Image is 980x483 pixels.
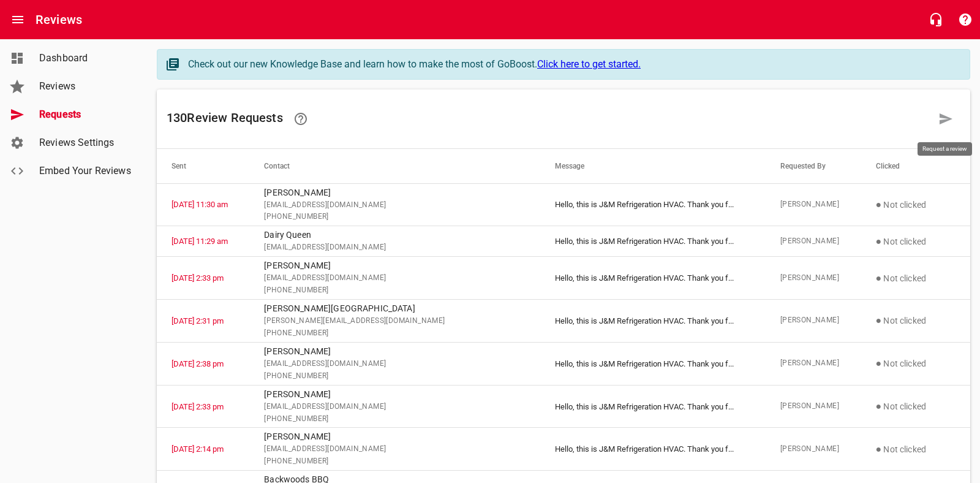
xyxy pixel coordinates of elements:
span: [PHONE_NUMBER] [264,284,526,297]
span: Reviews Settings [39,135,132,150]
p: [PERSON_NAME] [264,430,526,443]
td: Hello, this is J&M Refrigeration HVAC. Thank you f ... [540,342,765,385]
span: ● [876,235,882,247]
h6: 130 Review Request s [167,104,931,134]
span: ● [876,272,882,284]
span: [PERSON_NAME] [780,400,846,413]
div: Check out our new Knowledge Base and learn how to make the most of GoBoost. [188,57,957,72]
th: Contact [249,149,540,183]
a: Learn how requesting reviews can improve your online presence [286,104,315,134]
th: Clicked [861,149,970,183]
p: [PERSON_NAME] [264,259,526,272]
p: Not clicked [876,399,956,414]
button: Support Portal [951,5,980,34]
span: [EMAIL_ADDRESS][DOMAIN_NAME] [264,272,526,284]
span: [PHONE_NUMBER] [264,327,526,340]
span: [PHONE_NUMBER] [264,211,526,223]
span: ● [876,400,882,412]
span: [PERSON_NAME] [780,272,846,284]
h6: Reviews [36,10,82,29]
td: Hello, this is J&M Refrigeration HVAC. Thank you f ... [540,300,765,343]
span: [EMAIL_ADDRESS][DOMAIN_NAME] [264,199,526,211]
span: [PHONE_NUMBER] [264,413,526,425]
span: [PERSON_NAME] [780,357,846,370]
p: [PERSON_NAME] [264,388,526,401]
p: Not clicked [876,197,956,212]
td: Hello, this is J&M Refrigeration HVAC. Thank you f ... [540,183,765,226]
span: [PERSON_NAME] [780,235,846,248]
span: [EMAIL_ADDRESS][DOMAIN_NAME] [264,401,526,413]
p: [PERSON_NAME][GEOGRAPHIC_DATA] [264,302,526,315]
th: Message [540,149,765,183]
td: Hello, this is J&M Refrigeration HVAC. Thank you f ... [540,428,765,471]
td: Hello, this is J&M Refrigeration HVAC. Thank you f ... [540,385,765,428]
p: Dairy Queen [264,229,526,241]
a: [DATE] 2:14 pm [171,444,224,454]
a: [DATE] 11:29 am [171,237,228,246]
td: Hello, this is J&M Refrigeration HVAC. Thank you f ... [540,226,765,257]
p: [PERSON_NAME] [264,186,526,199]
button: Live Chat [921,5,951,34]
th: Sent [157,149,249,183]
a: [DATE] 2:33 pm [171,273,224,283]
p: Not clicked [876,313,956,328]
p: [PERSON_NAME] [264,345,526,358]
a: [DATE] 11:30 am [171,200,228,209]
button: Open drawer [3,5,32,34]
p: Not clicked [876,356,956,371]
span: ● [876,199,882,210]
span: ● [876,443,882,455]
span: Dashboard [39,51,132,66]
p: Not clicked [876,234,956,249]
span: Embed Your Reviews [39,164,132,178]
span: [PERSON_NAME] [780,443,846,455]
span: [PHONE_NUMBER] [264,370,526,382]
span: ● [876,357,882,369]
p: Not clicked [876,442,956,457]
td: Hello, this is J&M Refrigeration HVAC. Thank you f ... [540,257,765,300]
p: Not clicked [876,271,956,286]
span: [EMAIL_ADDRESS][DOMAIN_NAME] [264,443,526,455]
span: ● [876,314,882,326]
span: [PERSON_NAME] [780,314,846,327]
span: [EMAIL_ADDRESS][DOMAIN_NAME] [264,241,526,254]
a: [DATE] 2:33 pm [171,402,224,411]
a: [DATE] 2:31 pm [171,316,224,325]
span: [PERSON_NAME] [780,199,846,211]
th: Requested By [766,149,861,183]
span: Requests [39,107,132,122]
a: Click here to get started. [537,58,641,70]
span: [PHONE_NUMBER] [264,455,526,468]
span: [PERSON_NAME][EMAIL_ADDRESS][DOMAIN_NAME] [264,315,526,327]
a: [DATE] 2:38 pm [171,359,224,368]
span: Reviews [39,79,132,94]
span: [EMAIL_ADDRESS][DOMAIN_NAME] [264,358,526,370]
